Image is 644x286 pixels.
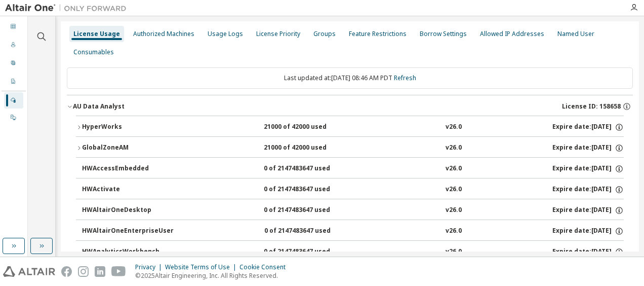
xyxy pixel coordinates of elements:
div: Expire date: [DATE] [552,123,624,132]
p: © 2025 Altair Engineering, Inc. All Rights Reserved. [135,271,292,280]
div: License Usage [73,30,120,38]
div: HWActivate [82,185,173,194]
div: v26.0 [446,164,462,173]
div: HWAltairOneDesktop [82,206,173,215]
div: Cookie Consent [239,263,292,271]
div: Expire date: [DATE] [552,164,624,173]
div: HyperWorks [82,123,173,132]
div: Consumables [73,48,114,56]
div: 21000 of 42000 used [264,144,355,153]
div: Last updated at: [DATE] 08:46 AM PDT [67,67,633,89]
img: altair_logo.svg [3,266,55,277]
div: Managed [4,92,23,109]
div: License Priority [256,30,300,38]
img: Altair One [5,3,132,13]
button: HWAltairOneDesktop0 of 2147483647 usedv26.0Expire date:[DATE] [82,199,624,222]
div: 0 of 2147483647 used [264,247,355,257]
span: License ID: 158658 [562,102,621,111]
button: HWAnalyticsWorkbench0 of 2147483647 usedv26.0Expire date:[DATE] [82,241,624,263]
div: Expire date: [DATE] [552,227,624,236]
div: Company Profile [4,74,23,90]
div: HWAnalyticsWorkbench [82,247,173,257]
div: User Profile [4,55,23,71]
button: HWActivate0 of 2147483647 usedv26.0Expire date:[DATE] [82,178,624,201]
div: 0 of 2147483647 used [264,227,355,236]
div: Groups [313,30,336,38]
div: Named User [557,30,594,38]
div: Dashboard [4,19,23,35]
div: Expire date: [DATE] [552,144,624,153]
button: HWAccessEmbedded0 of 2147483647 usedv26.0Expire date:[DATE] [82,158,624,180]
button: HyperWorks21000 of 42000 usedv26.0Expire date:[DATE] [76,116,624,138]
div: On Prem [4,110,23,126]
div: Allowed IP Addresses [480,30,544,38]
div: v26.0 [446,227,462,236]
div: GlobalZoneAM [82,144,173,153]
div: 0 of 2147483647 used [264,206,355,215]
img: linkedin.svg [95,266,105,277]
div: HWAltairOneEnterpriseUser [82,227,174,236]
div: Expire date: [DATE] [552,185,624,194]
div: 0 of 2147483647 used [264,164,355,173]
img: youtube.svg [111,266,126,277]
div: AU Data Analyst [73,102,125,111]
img: instagram.svg [78,266,89,277]
div: Borrow Settings [420,30,467,38]
a: Refresh [394,74,416,82]
div: Usage Logs [208,30,243,38]
div: 21000 of 42000 used [264,123,355,132]
img: facebook.svg [61,266,72,277]
div: Privacy [135,263,165,271]
div: Feature Restrictions [349,30,407,38]
div: v26.0 [446,123,462,132]
div: v26.0 [446,144,462,153]
button: HWAltairOneEnterpriseUser0 of 2147483647 usedv26.0Expire date:[DATE] [82,220,624,242]
button: AU Data AnalystLicense ID: 158658 [67,95,633,118]
div: Expire date: [DATE] [552,247,624,257]
div: v26.0 [446,206,462,215]
button: GlobalZoneAM21000 of 42000 usedv26.0Expire date:[DATE] [76,137,624,159]
div: Website Terms of Use [165,263,239,271]
div: Expire date: [DATE] [552,206,624,215]
div: 0 of 2147483647 used [264,185,355,194]
div: v26.0 [446,185,462,194]
div: v26.0 [446,247,462,257]
div: HWAccessEmbedded [82,164,173,173]
div: Authorized Machines [133,30,194,38]
div: Users [4,37,23,53]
